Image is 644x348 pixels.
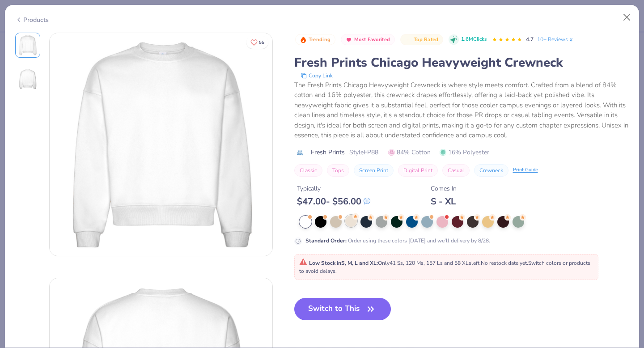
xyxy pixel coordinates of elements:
button: Classic [294,164,322,177]
button: Crewneck [474,164,508,177]
span: No restock date yet. [481,259,528,267]
button: Screen Print [354,164,394,177]
div: The Fresh Prints Chicago Heavyweight Crewneck is where style meets comfort. Crafted from a blend ... [294,80,629,140]
button: Badge Button [400,34,443,46]
span: 84% Cotton [388,148,431,157]
button: Close [619,9,636,26]
button: copy to clipboard [298,71,335,80]
div: Fresh Prints Chicago Heavyweight Crewneck [294,54,629,71]
img: Back [17,68,38,90]
button: Switch to This [294,298,391,320]
strong: Standard Order : [305,237,347,244]
img: Trending sort [300,36,307,43]
div: 4.7 Stars [492,33,522,47]
img: brand logo [294,149,306,156]
div: Products [15,15,49,25]
span: Trending [309,37,330,42]
span: Most Favorited [354,37,390,42]
div: Print Guide [513,166,538,174]
span: 1.6M Clicks [461,36,487,43]
button: Casual [442,164,470,177]
div: Typically [297,184,370,193]
button: Digital Print [398,164,438,177]
img: Front [17,34,38,56]
div: S - XL [431,196,457,207]
span: Only 41 Ss, 120 Ms, 157 Ls and 58 XLs left. Switch colors or products to avoid delays. [299,259,590,275]
button: Like [246,36,268,49]
span: Top Rated [414,37,439,42]
span: 16% Polyester [440,148,489,157]
span: 55 [259,40,264,45]
button: Tops [327,164,349,177]
span: Style FP88 [349,148,378,157]
div: $ 47.00 - $ 56.00 [297,196,370,207]
img: Front [50,33,272,256]
a: 10+ Reviews [537,35,574,43]
div: Order using these colors [DATE] and we’ll delivery by 8/28. [305,237,490,245]
span: Fresh Prints [311,148,345,157]
strong: Low Stock in S, M, L and XL : [309,259,378,267]
img: Most Favorited sort [345,36,352,43]
button: Badge Button [341,34,395,46]
img: Top Rated sort [405,36,412,43]
button: Badge Button [295,34,335,46]
div: Comes In [431,184,457,193]
span: 4.7 [526,36,534,43]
